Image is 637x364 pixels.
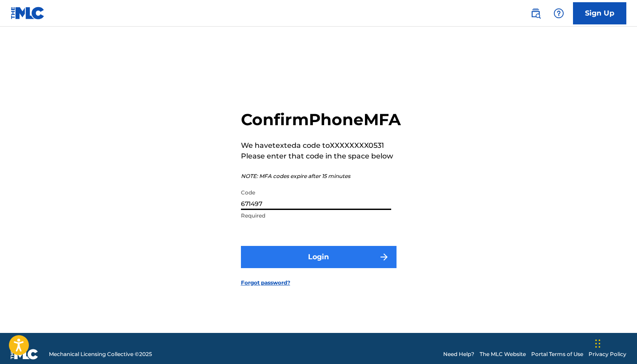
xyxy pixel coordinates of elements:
p: Please enter that code in the space below [241,151,401,162]
a: Portal Terms of Use [531,350,583,358]
a: Sign Up [573,2,626,24]
a: Public Search [527,4,545,22]
img: logo [11,349,38,360]
img: help [553,8,564,19]
a: Privacy Policy [589,350,626,358]
img: MLC Logo [11,7,45,20]
p: Required [241,212,391,220]
div: Drag [595,330,601,357]
div: Help [550,4,568,22]
a: Forgot password? [241,279,290,287]
img: f7272a7cc735f4ea7f67.svg [379,252,389,262]
p: We have texted a code to XXXXXXXX0531 [241,140,401,151]
button: Login [241,246,397,268]
span: Mechanical Licensing Collective © 2025 [49,350,152,358]
h2: Confirm Phone MFA [241,110,401,130]
img: search [530,8,541,19]
a: Need Help? [443,350,474,358]
iframe: Chat Widget [593,321,637,364]
p: NOTE: MFA codes expire after 15 minutes [241,172,401,180]
a: The MLC Website [480,350,526,358]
